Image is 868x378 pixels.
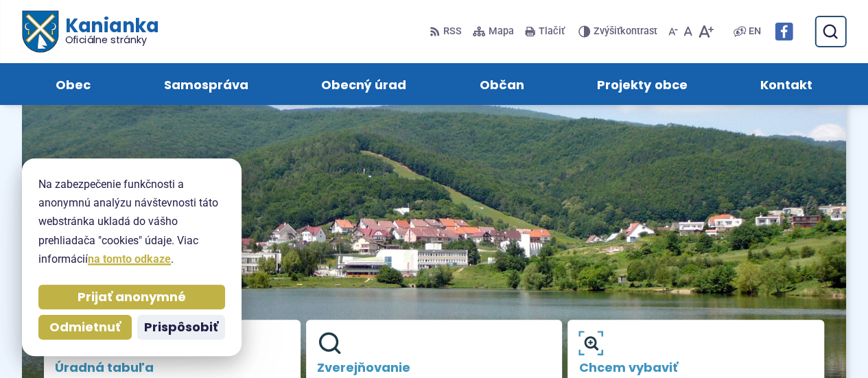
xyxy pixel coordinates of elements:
a: Obecný úrad [298,63,430,105]
span: Odmietnuť [49,320,121,335]
p: Na zabezpečenie funkčnosti a anonymnú analýzu návštevnosti táto webstránka ukladá do vášho prehli... [38,175,225,268]
button: Tlačiť [522,17,567,46]
h1: Kanianka [58,16,158,45]
span: Tlačiť [539,26,565,38]
a: Kontakt [738,63,836,105]
span: Prispôsobiť [144,320,218,335]
button: Prijať anonymné [38,285,225,309]
span: kontrast [594,26,657,38]
span: Oficiálne stránky [64,35,159,45]
a: Logo Kanianka, prejsť na domovskú stránku. [22,11,159,53]
a: Samospráva [141,63,272,105]
span: Projekty obce [597,63,687,105]
span: Mapa [489,23,514,40]
a: Projekty obce [574,63,710,105]
button: Zmenšiť veľkosť písma [666,17,681,46]
button: Prispôsobiť [137,315,225,340]
button: Zväčšiť veľkosť písma [695,17,716,46]
span: Úradná tabuľa [55,361,290,375]
a: Obec [33,63,114,105]
span: Obec [56,63,91,105]
span: Zvýšiť [594,25,620,37]
span: Prijať anonymné [78,290,186,305]
a: na tomto odkaze [88,252,171,265]
span: Kontakt [760,63,812,105]
a: Občan [457,63,548,105]
span: Chcem vybaviť [578,361,813,375]
button: Odmietnuť [38,315,132,340]
a: RSS [430,17,465,46]
span: Občan [480,63,524,105]
span: Samospráva [164,63,248,105]
img: Prejsť na domovskú stránku [22,11,58,53]
button: Nastaviť pôvodnú veľkosť písma [681,17,695,46]
img: Prejsť na Facebook stránku [775,23,793,40]
span: Obecný úrad [321,63,406,105]
a: Mapa [470,17,517,46]
span: EN [749,23,761,40]
span: RSS [443,23,462,40]
span: Zverejňovanie [317,361,552,375]
button: Zvýšiťkontrast [578,17,660,46]
a: EN [746,23,764,40]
